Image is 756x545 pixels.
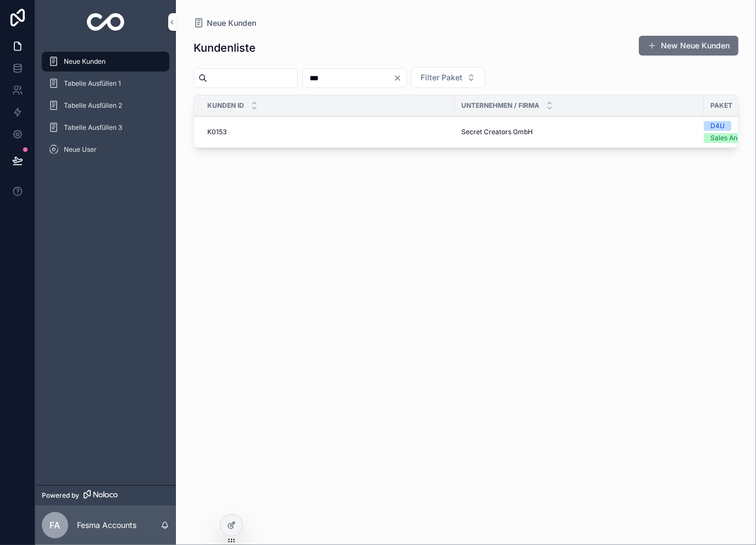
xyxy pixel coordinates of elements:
button: New Neue Kunden [639,36,738,56]
a: Tabelle Ausfüllen 2 [42,96,169,115]
a: Neue User [42,140,169,159]
span: Neue Kunden [64,57,106,66]
a: Neue Kunden [194,18,256,29]
a: Powered by [35,485,176,505]
a: Secret Creators GmbH [461,128,697,136]
span: Unternehmen / Firma [461,101,539,110]
button: Clear [393,74,406,82]
img: App logo [87,13,125,31]
span: K0153 [207,128,227,136]
div: D4U [710,121,725,131]
span: FA [50,519,60,532]
a: K0153 [207,128,448,136]
h1: Kundenliste [194,40,256,56]
div: scrollable content [35,44,176,174]
span: Tabelle Ausfüllen 3 [64,123,122,132]
a: Neue Kunden [42,52,169,71]
button: Select Button [411,67,485,88]
span: Neue Kunden [207,18,256,29]
span: Kunden ID [207,101,244,110]
span: Neue User [64,145,97,154]
a: Tabelle Ausfüllen 3 [42,118,169,137]
span: Filter Paket [421,72,462,83]
a: Tabelle Ausfüllen 1 [42,74,169,93]
span: Powered by [42,491,79,500]
span: Tabelle Ausfüllen 2 [64,101,122,110]
span: Tabelle Ausfüllen 1 [64,79,121,88]
span: Secret Creators GmbH [461,128,533,136]
span: Paket [710,101,732,110]
p: Fesma Accounts [77,520,136,531]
